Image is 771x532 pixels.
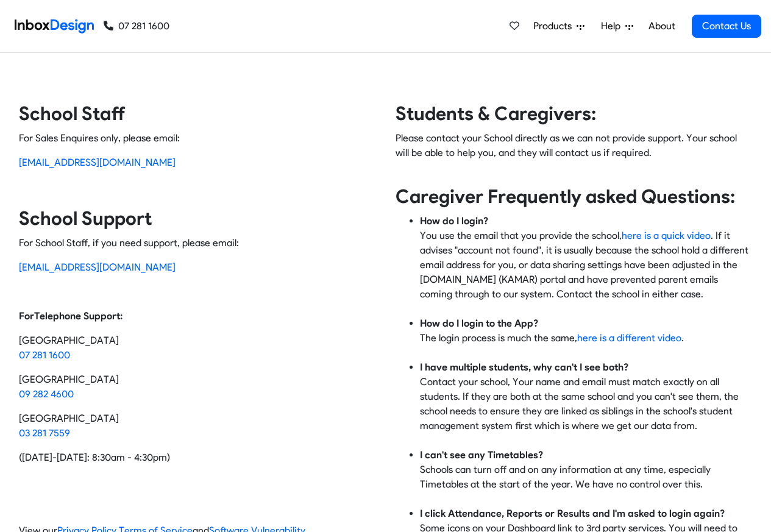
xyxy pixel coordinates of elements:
[645,14,678,38] a: About
[577,332,681,344] a: here is a different video
[19,131,376,146] p: For Sales Enquires only, please email:
[692,15,761,38] a: Contact Us
[420,316,753,360] li: The login process is much the same, .
[19,427,70,439] a: 03 281 7559
[19,261,176,273] a: [EMAIL_ADDRESS][DOMAIN_NAME]
[396,131,753,175] p: Please contact your School directly as we can not provide support. Your school will be able to he...
[19,388,74,400] a: 09 282 4600
[19,102,126,125] strong: School Staff
[19,236,376,250] p: For School Staff, if you need support, please email:
[420,449,543,461] strong: I can't see any Timetables?
[420,360,753,448] li: Contact your school, Your name and email must match exactly on all students. If they are both at ...
[19,411,376,441] p: [GEOGRAPHIC_DATA]
[601,19,625,34] span: Help
[19,157,176,168] a: [EMAIL_ADDRESS][DOMAIN_NAME]
[19,450,376,465] p: ([DATE]-[DATE]: 8:30am - 4:30pm)
[19,372,376,402] p: [GEOGRAPHIC_DATA]
[596,14,638,38] a: Help
[396,102,596,125] strong: Students & Caregivers:
[396,185,735,208] strong: Caregiver Frequently asked Questions:
[420,214,753,316] li: You use the email that you provide the school, . If it advises "account not found", it is usually...
[104,19,169,34] a: 07 281 1600
[34,310,123,322] strong: Telephone Support:
[19,333,376,363] p: [GEOGRAPHIC_DATA]
[622,230,711,241] a: here is a quick video
[528,14,589,38] a: Products
[420,317,538,329] strong: How do I login to the App?
[19,207,152,230] strong: School Support
[19,349,70,361] a: 07 281 1600
[420,448,753,506] li: Schools can turn off and on any information at any time, especially Timetables at the start of th...
[533,19,577,34] span: Products
[420,215,488,227] strong: How do I login?
[420,508,725,519] strong: I click Attendance, Reports or Results and I'm asked to login again?
[19,310,34,322] strong: For
[420,361,628,373] strong: I have multiple students, why can't I see both?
